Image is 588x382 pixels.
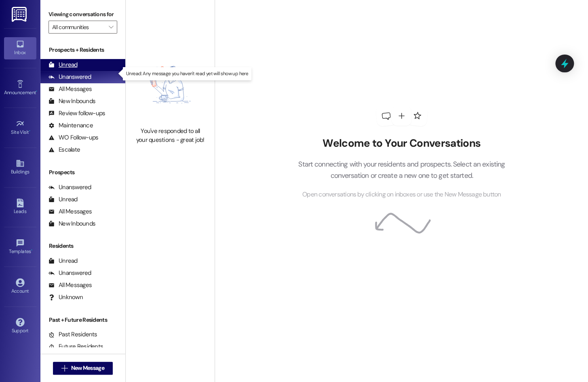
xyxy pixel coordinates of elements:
[36,89,37,94] span: •
[48,330,97,339] div: Past Residents
[61,365,67,371] i: 
[4,37,36,59] a: Inbox
[286,158,517,182] p: Start connecting with your residents and prospects. Select an existing conversation or create a n...
[48,121,93,130] div: Maintenance
[40,242,125,250] div: Residents
[52,21,104,34] input: All communities
[40,168,125,177] div: Prospects
[48,207,92,216] div: All Messages
[108,24,113,30] i: 
[48,85,92,93] div: All Messages
[135,46,206,123] img: empty-state
[40,46,125,54] div: Prospects + Residents
[48,219,95,228] div: New Inbounds
[48,293,83,302] div: Unknown
[48,183,91,192] div: Unanswered
[126,70,248,77] p: Unread: Any message you haven't read yet will show up here
[53,362,113,375] button: New Message
[48,146,80,154] div: Escalate
[48,269,91,277] div: Unanswered
[12,7,28,22] img: ResiDesk Logo
[4,117,36,139] a: Site Visit •
[4,315,36,337] a: Support
[40,316,125,324] div: Past + Future Residents
[4,156,36,178] a: Buildings
[48,109,105,118] div: Review follow-ups
[48,257,78,265] div: Unread
[4,196,36,218] a: Leads
[48,97,95,106] div: New Inbounds
[48,73,91,81] div: Unanswered
[4,236,36,258] a: Templates •
[29,128,30,134] span: •
[135,127,206,144] div: You've responded to all your questions - great job!
[48,133,98,142] div: WO Follow-ups
[48,281,92,289] div: All Messages
[286,137,517,150] h2: Welcome to Your Conversations
[31,247,32,253] span: •
[302,190,501,200] span: Open conversations by clicking on inboxes or use the New Message button
[4,276,36,298] a: Account
[48,8,117,21] label: Viewing conversations for
[48,195,78,204] div: Unread
[48,61,78,69] div: Unread
[48,342,103,351] div: Future Residents
[71,364,104,372] span: New Message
